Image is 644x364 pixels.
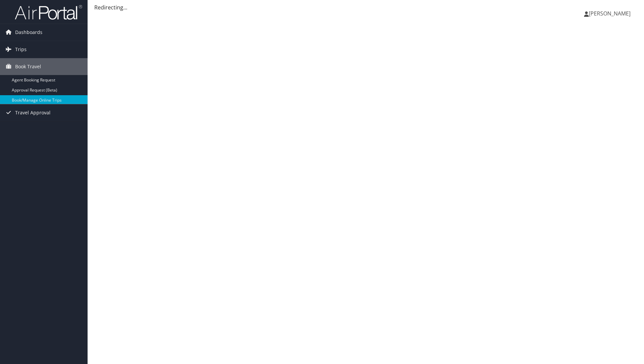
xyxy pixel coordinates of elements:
[15,58,41,75] span: Book Travel
[589,10,631,17] span: [PERSON_NAME]
[94,3,637,11] div: Redirecting...
[15,4,82,20] img: airportal-logo.png
[15,104,51,121] span: Travel Approval
[15,41,27,58] span: Trips
[584,3,637,24] a: [PERSON_NAME]
[15,24,42,41] span: Dashboards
